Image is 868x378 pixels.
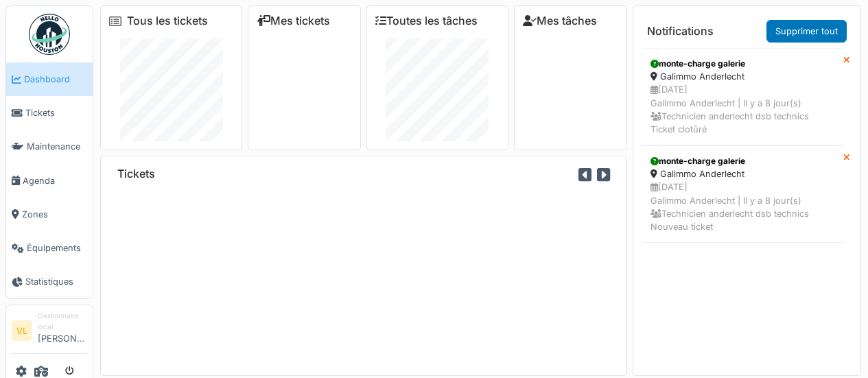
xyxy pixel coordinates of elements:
[650,180,834,233] div: [DATE] Galimmo Anderlecht | Il y a 8 jour(s) Technicien anderlecht dsb technics Nouveau ticket
[23,174,87,187] span: Agenda
[375,14,478,27] a: Toutes les tâches
[6,164,93,198] a: Agenda
[6,62,93,96] a: Dashboard
[6,265,93,298] a: Statistiques
[12,311,87,354] a: VL Gestionnaire local[PERSON_NAME]
[642,145,843,243] a: monte-charge galerie Galimmo Anderlecht [DATE]Galimmo Anderlecht | Il y a 8 jour(s) Technicien an...
[6,130,93,163] a: Maintenance
[650,70,834,83] div: Galimmo Anderlecht
[6,198,93,231] a: Zones
[24,73,87,86] span: Dashboard
[27,140,87,153] span: Maintenance
[6,231,93,265] a: Équipements
[38,311,87,332] div: Gestionnaire local
[650,58,834,70] div: monte-charge galerie
[6,96,93,130] a: Tickets
[22,208,87,221] span: Zones
[647,25,714,38] h6: Notifications
[29,14,70,55] img: Badge_color-CXgf-gQk.svg
[523,14,597,27] a: Mes tâches
[27,241,87,255] span: Équipements
[25,106,87,119] span: Tickets
[12,320,32,341] li: VL
[38,311,87,351] li: [PERSON_NAME]
[642,48,843,145] a: monte-charge galerie Galimmo Anderlecht [DATE]Galimmo Anderlecht | Il y a 8 jour(s) Technicien an...
[650,83,834,136] div: [DATE] Galimmo Anderlecht | Il y a 8 jour(s) Technicien anderlecht dsb technics Ticket clotûré
[766,20,847,43] a: Supprimer tout
[117,167,155,180] h6: Tickets
[650,167,834,180] div: Galimmo Anderlecht
[25,275,87,288] span: Statistiques
[127,14,208,27] a: Tous les tickets
[650,155,834,167] div: monte-charge galerie
[257,14,330,27] a: Mes tickets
